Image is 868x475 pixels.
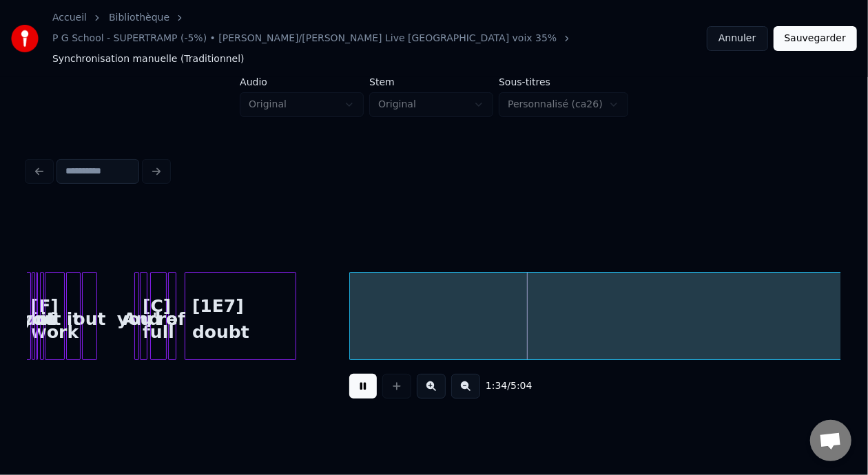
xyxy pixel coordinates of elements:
[52,11,707,66] nav: breadcrumb
[486,379,507,393] span: 1:34
[52,32,557,45] a: P G School - SUPERTRAMP (-5%) • [PERSON_NAME]/[PERSON_NAME] Live [GEOGRAPHIC_DATA] voix 35%
[369,77,493,87] label: Stem
[486,379,519,393] div: /
[52,11,87,25] a: Accueil
[11,25,39,52] img: youka
[774,26,857,51] button: Sauvegarder
[240,77,364,87] label: Audio
[810,420,851,461] div: Ouvrir le chat
[52,52,245,66] span: Synchronisation manuelle (Traditionnel)
[707,26,767,51] button: Annuler
[510,379,532,393] span: 5:04
[499,77,628,87] label: Sous-titres
[109,11,169,25] a: Bibliothèque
